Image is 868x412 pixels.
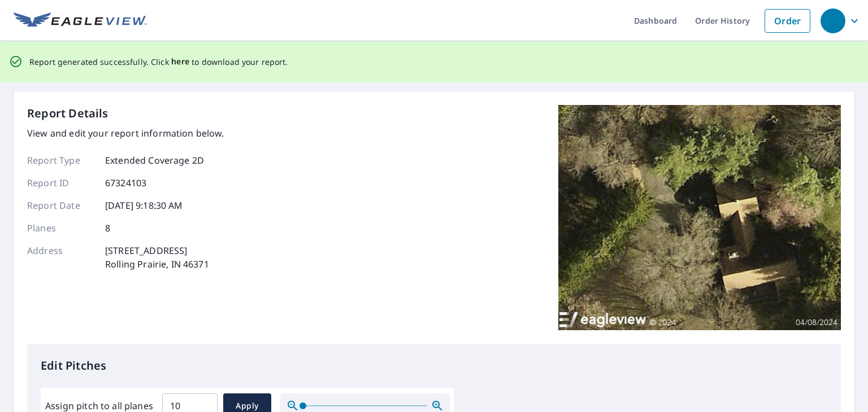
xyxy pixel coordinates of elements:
[27,221,95,235] p: Planes
[27,244,95,271] p: Address
[27,126,224,140] p: View and edit your report information below.
[105,176,146,190] p: 67324103
[27,199,95,212] p: Report Date
[105,221,110,235] p: 8
[105,244,209,271] p: [STREET_ADDRESS] Rolling Prairie, IN 46371
[27,176,95,190] p: Report ID
[765,9,810,33] a: Order
[27,105,108,122] p: Report Details
[14,12,147,29] img: EV Logo
[27,154,95,167] p: Report Type
[105,154,204,167] p: Extended Coverage 2D
[105,199,183,212] p: [DATE] 9:18:30 AM
[558,105,841,331] img: Top image
[41,357,827,374] p: Edit Pitches
[29,55,288,69] p: Report generated successfully. Click to download your report.
[171,55,190,69] button: here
